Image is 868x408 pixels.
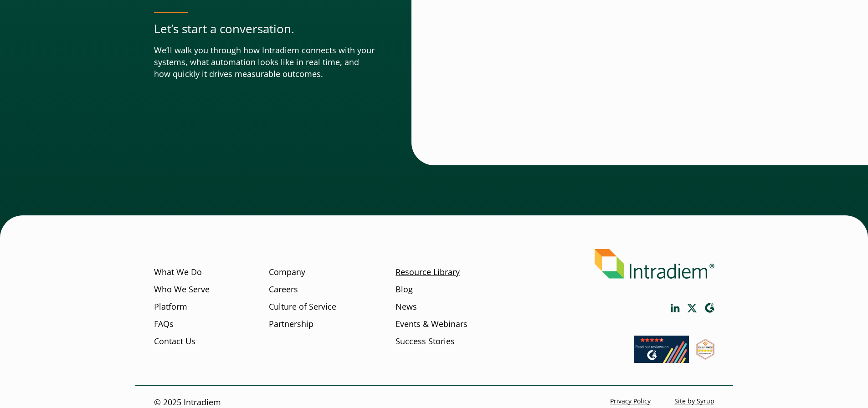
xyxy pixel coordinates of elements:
[154,318,174,330] a: FAQs
[269,266,305,278] a: Company
[595,249,714,279] img: Intradiem
[269,284,298,296] a: Careers
[674,397,714,406] a: Site by Syrup
[395,301,417,313] a: News
[154,266,202,278] a: What We Do
[696,339,714,360] img: SourceForge User Reviews
[696,351,714,362] a: Link opens in a new window
[154,336,195,347] a: Contact Us
[154,284,210,296] a: Who We Serve
[395,266,460,278] a: Resource Library
[395,284,413,296] a: Blog
[154,20,375,37] p: Let’s start a conversation.
[671,304,680,312] a: Link opens in a new window
[395,318,467,330] a: Events & Webinars
[610,397,651,406] a: Privacy Policy
[704,303,714,313] a: Link opens in a new window
[269,318,313,330] a: Partnership
[395,336,455,347] a: Success Stories
[687,304,697,312] a: Link opens in a new window
[634,354,689,365] a: Link opens in a new window
[634,336,689,363] img: Read our reviews on G2
[154,45,375,80] p: We’ll walk you through how Intradiem connects with your systems, what automation looks like in re...
[269,301,336,313] a: Culture of Service
[154,301,187,313] a: Platform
